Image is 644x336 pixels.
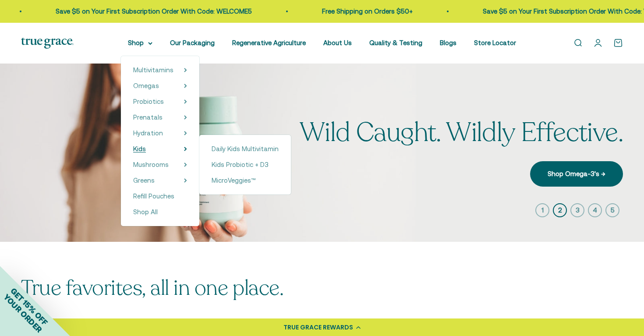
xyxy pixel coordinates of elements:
[133,82,159,89] span: Omegas
[212,175,279,186] a: MicroVeggies™
[535,203,549,217] button: 1
[133,66,173,74] span: Multivitamins
[133,208,158,216] span: Shop All
[133,145,146,152] span: Kids
[133,161,169,168] span: Mushrooms
[133,81,159,91] a: Omegas
[133,175,155,186] a: Greens
[133,191,187,202] a: Refill Pouches
[232,39,306,46] a: Regenerative Agriculture
[212,144,279,154] a: Daily Kids Multivitamin
[9,286,50,327] span: GET 15% OFF
[133,96,164,107] a: Probiotics
[128,38,152,48] summary: Shop
[133,177,155,184] span: Greens
[170,39,215,46] a: Our Packaging
[133,113,163,121] span: Prenatals
[133,159,169,170] a: Mushrooms
[133,128,187,138] summary: Hydration
[212,159,279,170] a: Kids Probiotic + D3
[553,203,567,217] button: 2
[133,144,187,154] summary: Kids
[133,207,187,217] a: Shop All
[133,128,163,138] a: Hydration
[588,203,602,217] button: 4
[37,6,234,17] p: Save $5 on Your First Subscription Order With Code: WELCOME5
[369,39,422,46] a: Quality & Testing
[570,203,584,217] button: 3
[133,65,187,75] summary: Multivitamins
[133,96,187,107] summary: Probiotics
[133,175,187,186] summary: Greens
[323,39,352,46] a: About Us
[133,159,187,170] summary: Mushrooms
[133,144,146,154] a: Kids
[474,39,516,46] a: Store Locator
[133,112,163,123] a: Prenatals
[440,39,456,46] a: Blogs
[133,192,174,200] span: Refill Pouches
[304,7,394,15] a: Free Shipping on Orders $50+
[283,323,353,332] div: TRUE GRACE REWARDS
[133,65,173,75] a: Multivitamins
[21,274,283,302] split-lines: True favorites, all in one place.
[212,177,256,184] span: MicroVeggies™
[2,292,44,334] span: YOUR ORDER
[212,145,279,152] span: Daily Kids Multivitamin
[212,161,269,168] span: Kids Probiotic + D3
[133,112,187,123] summary: Prenatals
[133,98,164,105] span: Probiotics
[133,129,163,137] span: Hydration
[605,203,619,217] button: 5
[133,81,187,91] summary: Omegas
[530,161,623,187] a: Shop Omega-3's →
[300,115,623,151] split-lines: Wild Caught. Wildly Effective.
